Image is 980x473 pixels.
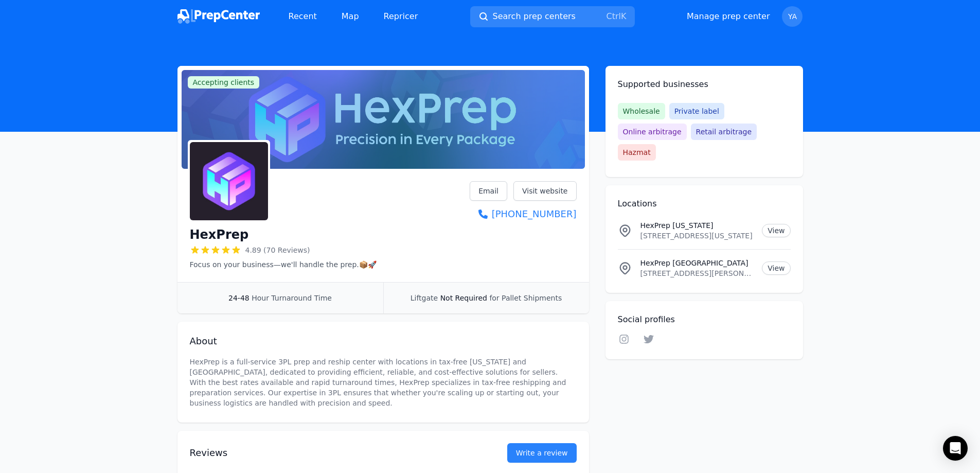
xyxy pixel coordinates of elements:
[691,124,757,140] span: Retail arbitrage
[762,261,790,275] a: View
[470,181,507,201] a: Email
[489,294,562,302] span: for Pallet Shipments
[618,78,791,91] h2: Supported businesses
[640,220,754,231] p: HexPrep [US_STATE]
[788,13,797,20] span: YA
[177,9,260,24] img: PrepCenter
[280,6,325,27] a: Recent
[190,259,377,270] p: Focus on your business—we'll handle the prep.📦🚀
[640,231,754,241] p: [STREET_ADDRESS][US_STATE]
[640,268,754,278] p: [STREET_ADDRESS][PERSON_NAME][US_STATE]
[782,6,803,27] button: YA
[687,10,770,23] a: Manage prep center
[190,226,249,243] h1: HexPrep
[513,181,577,201] a: Visit website
[190,334,577,348] h2: About
[621,11,627,21] kbd: K
[190,357,577,408] p: HexPrep is a full-service 3PL prep and reship center with locations in tax-free [US_STATE] and [G...
[228,294,250,302] span: 24-48
[618,124,687,140] span: Online arbitrage
[411,294,438,302] span: Liftgate
[618,198,791,210] h2: Locations
[333,6,367,27] a: Map
[252,294,332,302] span: Hour Turnaround Time
[376,6,426,27] a: Repricer
[607,11,621,21] kbd: Ctrl
[640,258,754,268] p: HexPrep [GEOGRAPHIC_DATA]
[507,443,577,463] button: Write a review
[618,103,665,119] span: Wholesale
[470,6,635,27] button: Search prep centersCtrlK
[245,245,310,255] span: 4.89 (70 Reviews)
[943,436,968,461] div: Open Intercom Messenger
[190,446,474,460] h2: Reviews
[190,142,268,220] img: HexPrep
[493,10,576,23] span: Search prep centers
[669,103,724,119] span: Private label
[470,207,576,221] a: [PHONE_NUMBER]
[618,313,791,326] h2: Social profiles
[188,76,260,89] span: Accepting clients
[618,144,656,161] span: Hazmat
[762,224,790,237] a: View
[440,294,487,302] span: Not Required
